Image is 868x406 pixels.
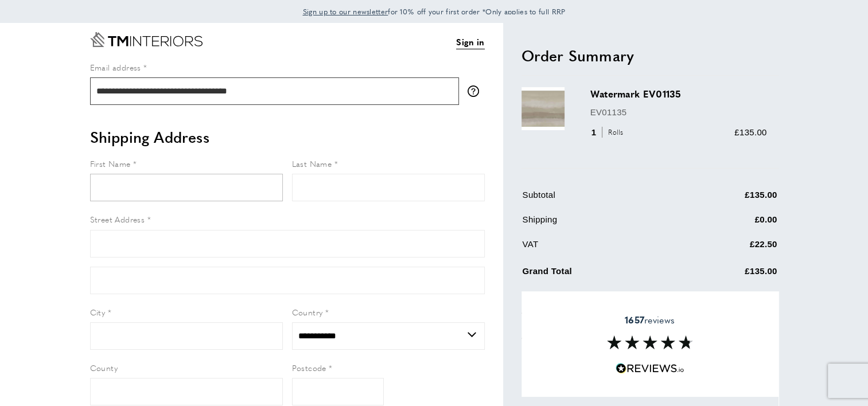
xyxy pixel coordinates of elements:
td: Shipping [523,213,676,235]
td: VAT [523,237,676,260]
h2: Shipping Address [90,127,485,147]
span: First Name [90,158,131,169]
h3: Watermark EV01135 [590,87,767,100]
span: Sign up to our newsletter [303,6,388,17]
span: Postcode [292,362,326,373]
td: £0.00 [677,213,777,235]
span: Country [292,306,323,318]
td: £22.50 [677,237,777,260]
div: 1 [590,126,628,139]
img: Watermark EV01135 [521,87,565,130]
span: Street Address [90,213,145,225]
span: £135.00 [734,127,766,137]
a: Go to Home page [90,32,203,47]
span: Last Name [292,158,332,169]
span: for 10% off your first order *Only applies to full RRP [303,6,566,17]
span: City [90,306,106,318]
button: More information [468,85,485,97]
h2: Order Summary [521,45,779,66]
img: Reviews section [607,335,693,349]
img: Reviews.io 5 stars [616,363,684,374]
a: Sign in [456,35,484,49]
td: £135.00 [677,188,777,210]
td: £135.00 [677,262,777,287]
a: Sign up to our newsletter [303,6,388,17]
span: reviews [625,314,675,326]
td: Grand Total [523,262,676,287]
span: Email address [90,61,141,73]
strong: 1657 [625,313,644,326]
span: Rolls [602,127,626,138]
span: County [90,362,118,373]
p: EV01135 [590,106,767,119]
td: Subtotal [523,188,676,210]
